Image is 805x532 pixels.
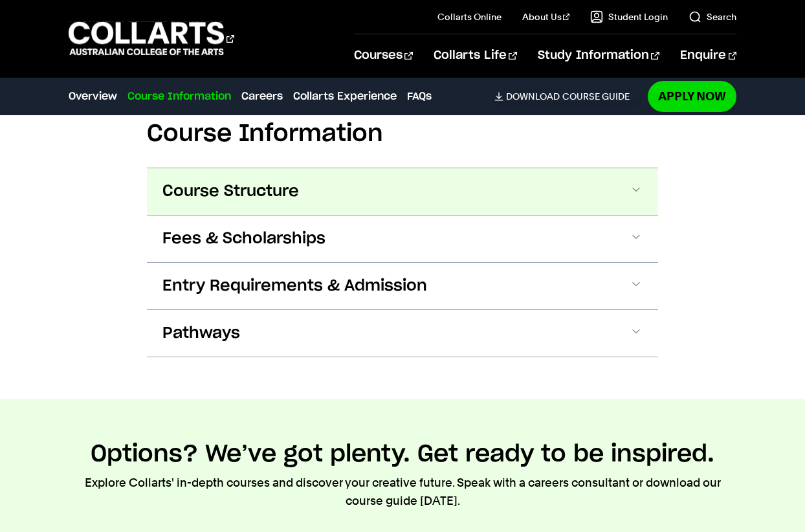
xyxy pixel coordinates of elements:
button: Course Structure [147,168,658,215]
a: Study Information [538,34,659,77]
a: DownloadCourse Guide [494,91,640,102]
h2: Course Information [147,120,658,148]
button: Fees & Scholarships [147,216,658,262]
a: Student Login [590,10,668,23]
a: Search [689,10,736,23]
span: Download [506,91,560,102]
div: Go to homepage [69,20,234,57]
span: Pathways [162,323,240,344]
p: Explore Collarts' in-depth courses and discover your creative future. Speak with a careers consul... [69,474,737,510]
a: Apply Now [648,81,736,111]
a: Enquire [680,34,736,77]
span: Fees & Scholarships [162,228,325,249]
a: Overview [69,89,117,104]
a: Collarts Online [437,10,502,23]
button: Entry Requirements & Admission [147,263,658,309]
a: About Us [522,10,570,23]
button: Pathways [147,310,658,357]
span: Entry Requirements & Admission [162,276,427,296]
a: Careers [241,89,283,104]
span: Course Structure [162,181,299,202]
a: FAQs [407,89,432,104]
a: Courses [354,34,413,77]
a: Collarts Life [434,34,517,77]
a: Course Information [127,89,231,104]
a: Collarts Experience [293,89,397,104]
h2: Options? We’ve got plenty. Get ready to be inspired. [91,440,714,469]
